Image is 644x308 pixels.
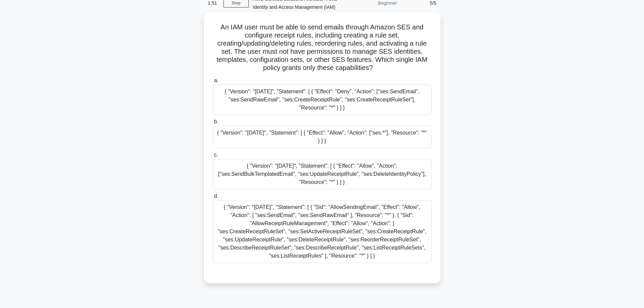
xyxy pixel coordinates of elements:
[214,77,218,83] span: a.
[214,193,218,199] span: d.
[214,152,218,158] span: c.
[213,200,432,263] div: { "Version": "[DATE]", "Statement": [ { "Sid": "AllowSendingEmail", "Effect": "Allow", "Action": ...
[213,85,432,115] div: { "Version": "[DATE]", "Statement": [ { "Effect": "Deny", "Action": ["ses:SendEmail", "ses:SendRa...
[214,119,218,124] span: b.
[212,23,432,72] h5: An IAM user must be able to send emails through Amazon SES and configure receipt rules, including...
[213,126,432,148] div: { "Version": "[DATE]", "Statement": [ { "Effect": "Allow", "Action": ["ses:*"], "Resource": "*" }...
[213,159,432,189] div: { "Version": "[DATE]", "Statement": [ { "Effect": "Allow", "Action": ["ses:SendBulkTemplatedEmail...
